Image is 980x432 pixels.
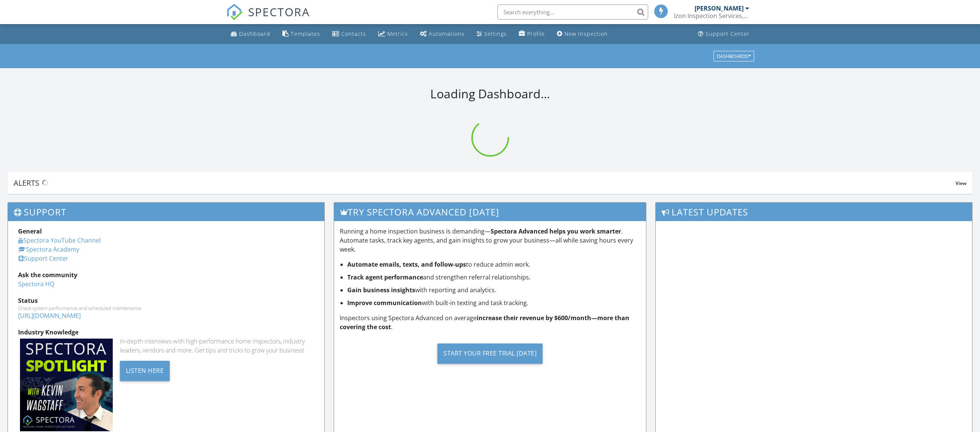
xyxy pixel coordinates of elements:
[695,5,744,12] div: [PERSON_NAME]
[375,27,411,41] a: Metrics
[554,27,611,41] a: New Inspection
[18,270,314,279] div: Ask the community
[347,299,422,307] strong: Improve communication
[226,4,243,20] img: The Best Home Inspection Software - Spectora
[417,27,468,41] a: Automations (Basic)
[14,178,955,188] div: Alerts
[18,296,314,305] div: Status
[239,30,270,37] div: Dashboard
[329,27,369,41] a: Contacts
[291,30,320,37] div: Templates
[497,5,648,20] input: Search everything...
[347,273,640,282] li: and strengthen referral relationships.
[18,311,81,320] a: [URL][DOMAIN_NAME]
[18,328,314,337] div: Industry Knowledge
[516,27,548,41] a: Company Profile
[341,30,366,37] div: Contacts
[340,337,640,369] a: Start Your Free Trial [DATE]
[347,260,640,269] li: to reduce admin work.
[474,27,510,41] a: Settings
[18,305,314,311] div: Check system performance and scheduled maintenance.
[527,30,545,37] div: Profile
[347,286,415,294] strong: Gain business insights
[120,361,170,381] div: Listen Here
[484,30,507,37] div: Settings
[8,203,324,221] h3: Support
[955,180,966,186] span: View
[347,298,640,307] li: with built-in texting and task tracking.
[705,30,750,37] div: Support Center
[228,27,273,41] a: Dashboard
[674,12,749,20] div: Izon Inspection Services, LLC
[334,203,646,221] h3: Try spectora advanced [DATE]
[695,27,753,41] a: Support Center
[713,51,754,61] button: Dashboards
[347,260,466,269] strong: Automate emails, texts, and follow-ups
[656,203,972,221] h3: Latest Updates
[340,313,640,331] p: Inspectors using Spectora Advanced on average .
[18,227,42,235] strong: General
[18,236,101,244] a: Spectora YouTube Channel
[120,337,314,355] div: In-depth interviews with high-performance home inspectors, industry leaders, vendors and more. Ge...
[18,280,54,288] a: Spectora HQ
[491,227,621,235] strong: Spectora Advanced helps you work smarter
[347,285,640,295] li: with reporting and analytics.
[279,27,323,41] a: Templates
[437,343,543,364] div: Start Your Free Trial [DATE]
[340,227,640,254] p: Running a home inspection business is demanding— . Automate tasks, track key agents, and gain ins...
[120,366,170,374] a: Listen Here
[226,10,310,26] a: SPECTORA
[347,273,423,281] strong: Track agent performance
[18,254,68,263] a: Support Center
[340,314,629,331] strong: increase their revenue by $600/month—more than covering the cost
[18,245,79,253] a: Spectora Academy
[564,30,608,37] div: New Inspection
[248,4,310,20] span: SPECTORA
[717,53,751,59] div: Dashboards
[20,339,113,431] img: Spectoraspolightmain
[429,30,465,37] div: Automations
[387,30,408,37] div: Metrics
